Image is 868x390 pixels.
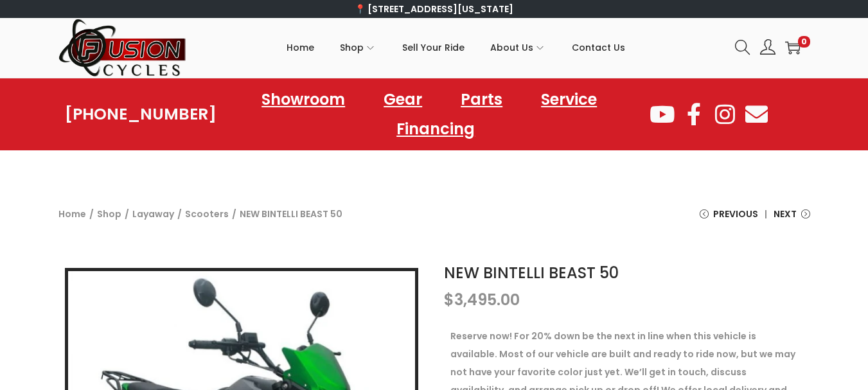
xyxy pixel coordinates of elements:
[774,205,797,223] span: Next
[402,19,465,76] a: Sell Your Ride
[340,31,364,64] span: Shop
[490,19,546,76] a: About Us
[287,31,314,64] span: Home
[402,31,465,64] span: Sell Your Ride
[287,19,314,76] a: Home
[177,205,182,223] span: /
[89,205,94,223] span: /
[132,208,174,220] a: Layaway
[185,208,229,220] a: Scooters
[774,205,810,233] a: Next
[448,85,515,114] a: Parts
[232,205,236,223] span: /
[700,205,758,233] a: Previous
[58,208,86,220] a: Home
[572,19,625,76] a: Contact Us
[785,40,801,55] a: 0
[355,3,513,15] a: 📍 [STREET_ADDRESS][US_STATE]
[528,85,610,114] a: Service
[217,85,648,144] nav: Menu
[125,205,129,223] span: /
[65,105,217,123] a: [PHONE_NUMBER]
[249,85,358,114] a: Showroom
[713,205,758,223] span: Previous
[490,31,533,64] span: About Us
[572,31,625,64] span: Contact Us
[340,19,376,76] a: Shop
[187,19,725,76] nav: Primary navigation
[97,208,121,220] a: Shop
[371,85,435,114] a: Gear
[444,289,454,310] span: $
[58,18,187,78] img: Woostify retina logo
[240,205,342,223] span: NEW BINTELLI BEAST 50
[384,114,488,144] a: Financing
[444,289,520,310] bdi: 3,495.00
